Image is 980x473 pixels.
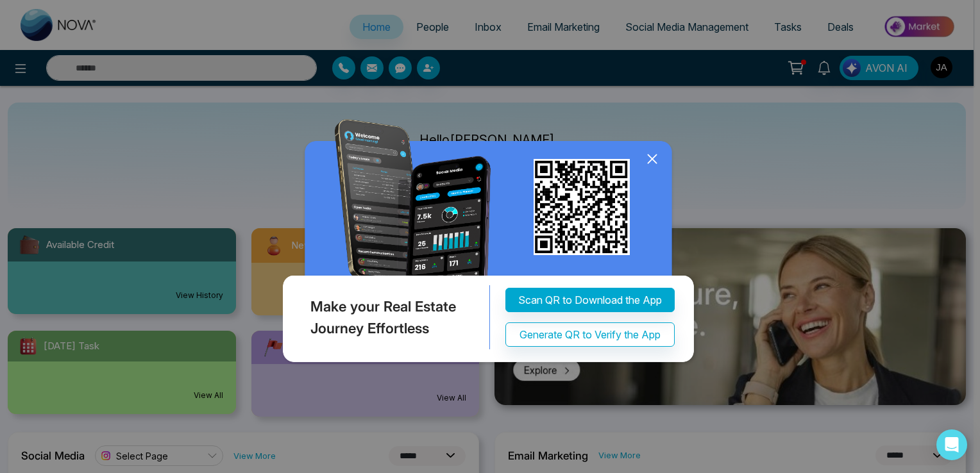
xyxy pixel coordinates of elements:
img: qr_for_download_app.png [534,159,630,255]
button: Scan QR to Download the App [505,288,675,313]
div: Make your Real Estate Journey Effortless [280,286,490,350]
button: Generate QR to Verify the App [505,323,675,347]
div: Open Intercom Messenger [936,429,967,460]
img: QRModal [280,119,700,369]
